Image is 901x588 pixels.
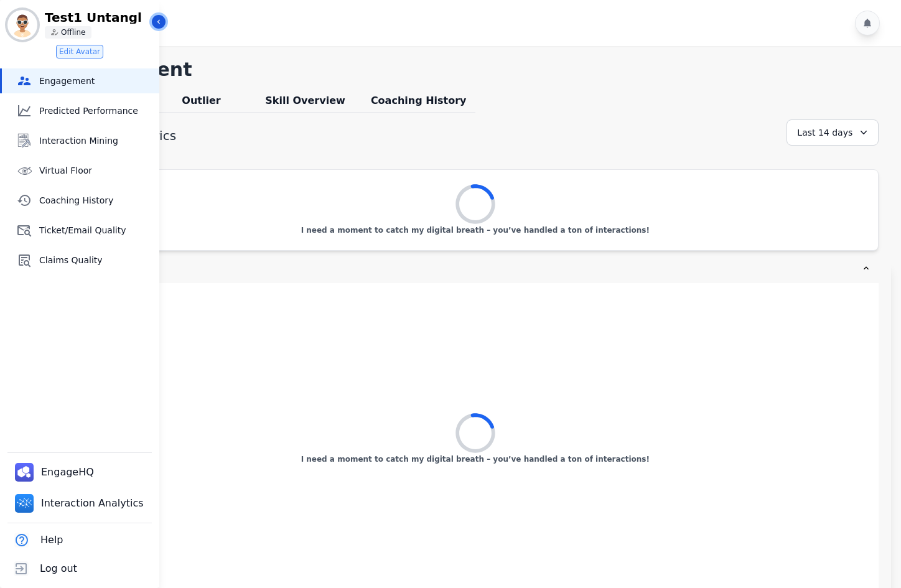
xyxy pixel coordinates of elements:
[7,10,37,40] img: Bordered avatar
[362,93,475,113] div: Coaching History
[248,93,362,113] div: Skill Overview
[45,11,151,24] p: Test1 Untangl
[51,29,58,36] img: person
[39,224,154,236] span: Ticket/Email Quality
[10,489,151,518] a: Interaction Analytics
[7,554,80,583] button: Log out
[10,458,101,487] a: EngageHQ
[7,526,65,554] button: Help
[60,58,891,81] h1: Engagement
[2,128,159,153] a: Interaction Mining
[61,27,85,37] p: Offline
[40,533,63,548] span: Help
[2,98,159,123] a: Predicted Performance
[39,164,154,177] span: Virtual Floor
[41,465,96,480] span: EngageHQ
[301,454,650,464] p: I need a moment to catch my digital breath – you’ve handled a ton of interactions!
[56,45,103,58] button: Edit Avatar
[2,188,159,213] a: Coaching History
[39,194,154,207] span: Coaching History
[39,254,154,266] span: Claims Quality
[2,218,159,243] a: Ticket/Email Quality
[2,158,159,183] a: Virtual Floor
[39,134,154,147] span: Interaction Mining
[40,561,77,576] span: Log out
[39,105,154,117] span: Predicted Performance
[39,75,154,87] span: Engagement
[301,225,650,235] p: I need a moment to catch my digital breath – you’ve handled a ton of interactions!
[41,496,146,511] span: Interaction Analytics
[2,248,159,273] a: Claims Quality
[2,68,159,93] a: Engagement
[154,93,249,113] div: Outlier
[787,119,879,146] div: Last 14 days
